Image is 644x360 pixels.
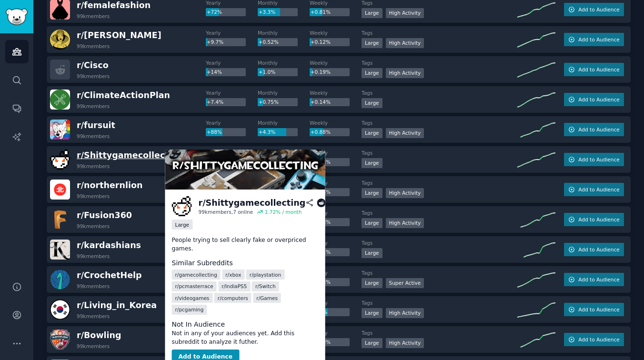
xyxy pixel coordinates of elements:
dt: Yearly [206,30,258,36]
span: Add to Audience [578,6,619,13]
button: Add to Audience [564,243,624,256]
span: Add to Audience [578,96,619,103]
span: +0.38% [311,159,331,165]
dt: Tags [362,60,517,66]
img: kardashians [50,240,70,260]
div: Large [362,128,382,138]
span: +9.7% [207,39,223,45]
button: Add to Audience [564,303,624,316]
p: People trying to sell clearly fake or overpriced games. [172,236,319,253]
span: +0.52% [259,39,279,45]
div: High Activity [386,68,424,78]
div: 99k members [77,163,110,170]
dt: Monthly [258,90,310,96]
span: +0.81% [311,9,331,15]
div: Large [362,218,382,228]
dt: Tags [362,240,517,246]
img: Shittygamecollecting [50,150,70,170]
dd: Not in any of your audiences yet. Add this subreddit to analyze it futher. [172,330,319,346]
dt: Weekly [310,120,362,126]
dt: Weekly [310,240,362,246]
button: Add to Audience [564,3,624,16]
div: 99k members [77,343,110,350]
dt: Tags [362,300,517,306]
span: r/ Cisco [77,60,109,70]
dt: Similar Subreddits [172,258,319,268]
span: +0.56% [311,189,331,195]
span: Add to Audience [578,246,619,253]
img: For when the scam is just that shitty. [165,150,325,190]
span: +1.0% [259,69,275,75]
span: r/ kardashians [77,240,141,250]
span: Add to Audience [578,336,619,343]
span: r/ Living_in_Korea [77,300,157,310]
dt: Weekly [310,330,362,336]
dt: Tags [362,210,517,216]
span: +0.21% [311,249,331,255]
div: Large [362,68,382,78]
dt: Yearly [206,120,258,126]
span: r/ northernlion [77,180,142,190]
dt: Weekly [310,90,362,96]
div: High Activity [386,128,424,138]
div: 99k members, 7 online [199,209,253,215]
span: +0.12% [311,39,331,45]
span: +88% [207,129,222,135]
img: fursuit [50,120,70,140]
div: Large [362,308,382,318]
span: r/ videogames [175,295,210,301]
span: +0.19% [311,339,331,345]
dt: Monthly [258,30,310,36]
span: Add to Audience [578,306,619,313]
div: 99k members [77,133,110,140]
span: +0.14% [311,99,331,105]
span: Add to Audience [578,216,619,223]
span: +72% [207,9,222,15]
div: r/ Shittygamecollecting [199,197,306,209]
span: r/ xbox [225,271,241,278]
button: Add to Audience [564,33,624,46]
div: 99k members [77,283,110,290]
span: r/ IndiaPS5 [221,283,247,290]
span: r/ Bowling [77,330,121,340]
div: Large [362,248,382,258]
span: Add to Audience [578,36,619,43]
span: +14% [207,69,222,75]
div: 1.72 % / month [265,209,302,215]
dt: Monthly [258,60,310,66]
div: 99k members [77,73,110,80]
dt: Tags [362,180,517,186]
div: 99k members [77,253,110,260]
button: Add to Audience [564,183,624,196]
dt: Weekly [310,300,362,306]
dt: Yearly [206,60,258,66]
dt: Tags [362,120,517,126]
button: Add to Audience [564,213,624,226]
div: Large [362,338,382,348]
span: r/ fursuit [77,120,115,130]
span: r/ Games [256,295,278,301]
dt: Tags [362,270,517,276]
span: r/ ClimateActionPlan [77,90,170,100]
button: Add to Audience [564,63,624,76]
dt: Tags [362,150,517,156]
button: Add to Audience [564,333,624,346]
span: +0.88% [311,129,331,135]
dt: Weekly [310,270,362,276]
span: Add to Audience [578,276,619,283]
dt: Weekly [310,150,362,156]
div: 99k members [77,193,110,200]
span: r/ gamecollecting [175,271,217,278]
span: r/ playstation [250,271,281,278]
img: Fusion360 [50,210,70,230]
div: Large [362,38,382,48]
div: High Activity [386,38,424,48]
dt: Weekly [310,210,362,216]
span: Add to Audience [578,66,619,73]
div: Large [362,98,382,108]
span: r/ CrochetHelp [77,270,142,280]
div: Large [362,188,382,198]
span: r/ Fusion360 [77,210,132,220]
span: r/ pcgaming [175,306,204,313]
button: Add to Audience [564,123,624,136]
